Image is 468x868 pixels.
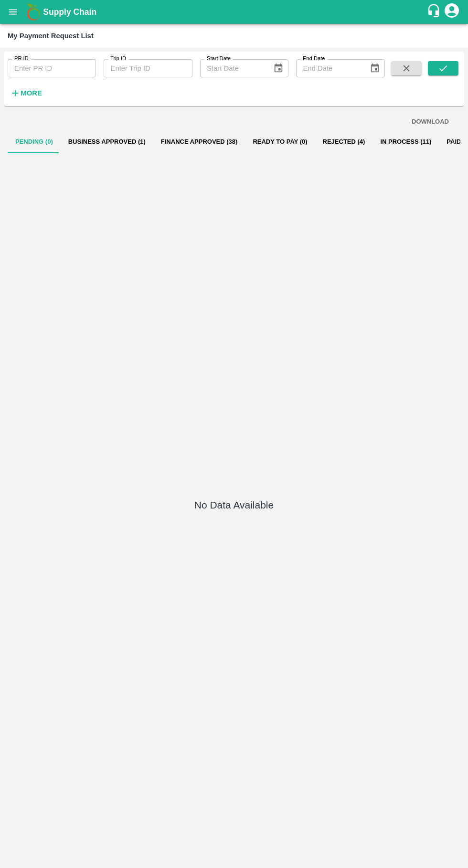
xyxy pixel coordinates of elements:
[153,130,245,153] button: Finance Approved (38)
[443,2,460,22] div: account of current user
[269,59,287,77] button: Choose date
[426,3,443,21] div: customer-support
[207,55,231,63] label: Start Date
[303,55,325,63] label: End Date
[61,130,153,153] button: Business Approved (1)
[21,89,42,97] strong: More
[245,130,315,153] button: Ready To Pay (0)
[315,130,373,153] button: Rejected (4)
[372,130,439,153] button: In Process (11)
[110,55,126,63] label: Trip ID
[366,59,384,77] button: Choose date
[296,59,362,77] input: End Date
[408,114,453,130] button: DOWNLOAD
[104,59,192,77] input: Enter Trip ID
[24,2,43,21] img: logo
[194,498,274,512] h5: No Data Available
[43,5,426,19] a: Supply Chain
[8,130,61,153] button: Pending (0)
[8,85,44,101] button: More
[8,59,96,77] input: Enter PR ID
[43,7,96,17] b: Supply Chain
[14,55,29,63] label: PR ID
[2,1,24,23] button: open drawer
[200,59,266,77] input: Start Date
[8,30,94,42] div: My Payment Request List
